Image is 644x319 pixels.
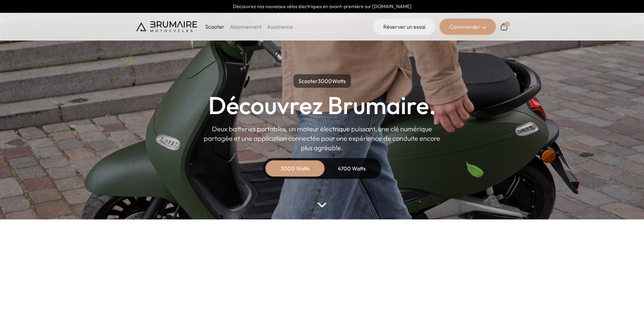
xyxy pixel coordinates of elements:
img: Panier [500,23,508,31]
div: Commander [439,19,496,35]
a: Réserver un essai [373,19,435,35]
p: Scooter Watts [293,74,351,88]
a: 2 [500,23,508,31]
p: Scooter [205,23,224,31]
a: Assistance [267,23,293,30]
img: arrow-bottom.png [317,203,326,208]
div: 2 [505,22,510,27]
img: Brumaire Motocycles [136,21,197,32]
img: right-arrow-2.png [482,26,486,30]
a: Abonnement [230,23,262,30]
h1: Découvrez Brumaire. [208,93,436,117]
div: 3000 Watts [268,160,322,177]
div: 4700 Watts [325,160,379,177]
p: Deux batteries portables, un moteur électrique puissant, une clé numérique partagée et une applic... [204,124,440,153]
span: 3000 [318,78,332,84]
